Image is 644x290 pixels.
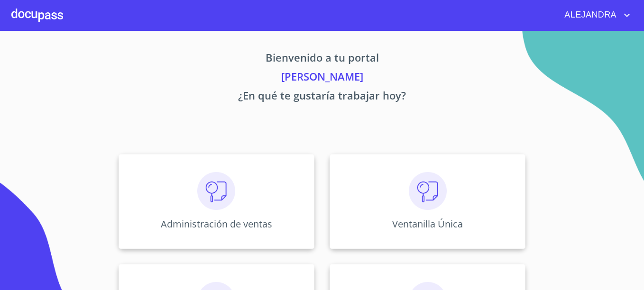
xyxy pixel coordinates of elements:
[409,172,447,210] img: consulta.png
[30,88,614,107] p: ¿En qué te gustaría trabajar hoy?
[557,8,621,23] span: ALEJANDRA
[161,217,272,230] p: Administración de ventas
[30,69,614,88] p: [PERSON_NAME]
[197,172,235,210] img: consulta.png
[557,8,633,23] button: account of current user
[392,217,463,230] p: Ventanilla Única
[30,50,614,69] p: Bienvenido a tu portal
